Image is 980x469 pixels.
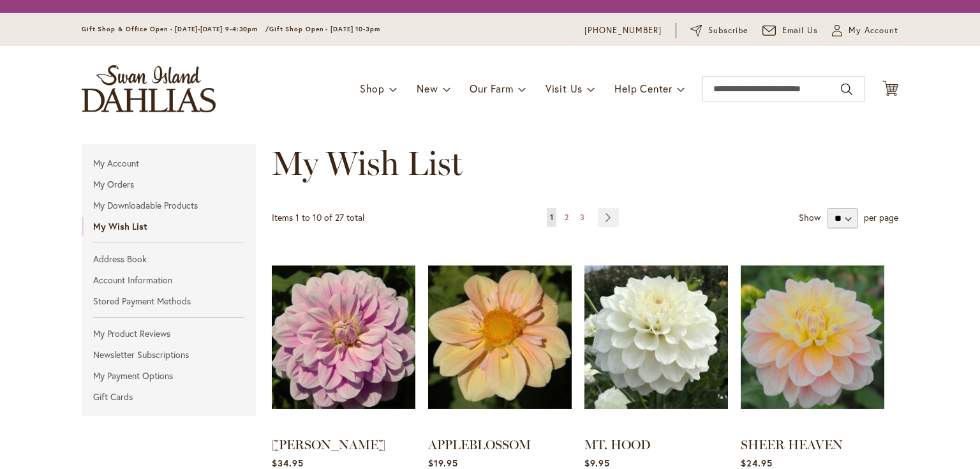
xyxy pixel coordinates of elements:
[584,24,662,37] a: [PHONE_NUMBER]
[417,82,438,95] span: New
[269,25,380,33] span: Gift Shop Open - [DATE] 10-3pm
[584,248,728,429] a: MT. HOOD
[82,249,256,269] a: Address Book
[782,24,819,37] span: Email Us
[741,248,884,427] img: SHEER HEAVEN
[832,24,898,37] button: My Account
[561,208,572,227] a: 2
[580,212,584,222] span: 3
[82,324,256,343] a: My Product Reviews
[741,437,843,452] a: SHEER HEAVEN
[708,24,748,37] span: Subscribe
[360,82,385,95] span: Shop
[614,82,672,95] span: Help Center
[272,457,304,469] span: $34.95
[799,211,820,223] strong: Show
[272,437,385,452] a: [PERSON_NAME]
[584,437,651,452] a: MT. HOOD
[428,437,531,452] a: APPLEBLOSSOM
[82,65,216,112] a: store logo
[428,457,458,469] span: $19.95
[82,292,256,311] a: Stored Payment Methods
[565,212,568,222] span: 2
[741,457,773,469] span: $24.95
[546,82,583,95] span: Visit Us
[272,143,463,183] span: My Wish List
[470,82,513,95] span: Our Farm
[82,217,256,236] strong: My Wish List
[428,248,572,429] a: APPLEBLOSSOM
[82,387,256,406] a: Gift Cards
[841,79,852,100] button: Search
[550,212,553,222] span: 1
[762,24,819,37] a: Email Us
[584,457,610,469] span: $9.95
[82,175,256,194] a: My Orders
[82,25,269,33] span: Gift Shop & Office Open - [DATE]-[DATE] 9-4:30pm /
[864,211,898,223] span: per page
[577,208,588,227] a: 3
[82,345,256,364] a: Newsletter Subscriptions
[272,211,364,223] span: Items 1 to 10 of 27 total
[82,271,256,290] a: Account Information
[849,24,898,37] span: My Account
[584,248,728,427] img: MT. HOOD
[82,366,256,385] a: My Payment Options
[82,196,256,215] a: My Downloadable Products
[428,248,572,427] img: APPLEBLOSSOM
[272,248,415,429] a: Randi Dawn
[741,248,884,429] a: SHEER HEAVEN
[272,248,415,427] img: Randi Dawn
[82,154,256,173] a: My Account
[690,24,748,37] a: Subscribe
